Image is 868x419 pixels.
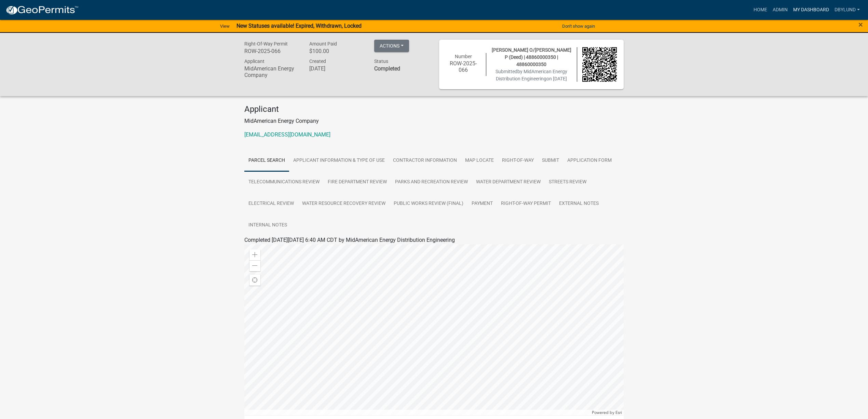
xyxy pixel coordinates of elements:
[555,193,603,215] a: External Notes
[455,54,472,59] span: Number
[374,65,400,72] strong: Completed
[446,60,481,73] h6: ROW-2025-066
[244,171,324,193] a: Telecommunications Review
[244,58,265,64] span: Applicant
[858,21,863,29] button: Close
[467,193,497,215] a: Payment
[374,58,388,64] span: Status
[244,131,330,138] a: [EMAIL_ADDRESS][DOMAIN_NAME]
[858,20,863,29] span: ×
[496,69,567,81] span: by MidAmerican Energy Distribution Engineering
[545,171,591,193] a: Streets Review
[244,41,288,47] span: Right-Of-Way Permit
[309,58,326,64] span: Created
[389,150,461,172] a: Contractor Information
[492,47,571,67] span: [PERSON_NAME] O/[PERSON_NAME] P (Deed) | 48860000350 | 48860000350
[217,21,232,32] a: View
[374,40,409,52] button: Actions
[244,104,624,114] h4: Applicant
[244,214,291,236] a: Internal Notes
[244,193,298,215] a: Electrical Review
[590,410,624,415] div: Powered by
[498,150,538,172] a: Right-of-Way
[461,150,498,172] a: Map Locate
[582,47,617,82] img: QR code
[538,150,563,172] a: Submit
[324,171,391,193] a: Fire Department Review
[472,171,545,193] a: Water Department Review
[249,275,260,286] div: Find my location
[751,3,770,16] a: Home
[496,69,567,81] span: Submitted on [DATE]
[244,117,624,125] p: MidAmerican Energy Company
[289,150,389,172] a: Applicant Information & Type of Use
[249,260,260,271] div: Zoom out
[309,48,364,54] h6: $100.00
[244,65,299,78] h6: MidAmerican Energy Company
[770,3,790,16] a: Admin
[244,48,299,54] h6: ROW-2025-066
[563,150,616,172] a: Application Form
[236,23,362,29] strong: New Statuses available! Expired, Withdrawn, Locked
[298,193,390,215] a: Water Resource Recovery Review
[832,3,863,16] a: dbylund
[615,410,622,415] a: Esri
[244,150,289,172] a: Parcel search
[559,21,598,32] button: Don't show again
[390,193,467,215] a: Public Works Review (Final)
[391,171,472,193] a: Parks and Recreation Review
[790,3,832,16] a: My Dashboard
[309,41,337,47] span: Amount Paid
[244,237,455,243] span: Completed [DATE][DATE] 6:40 AM CDT by MidAmerican Energy Distribution Engineering
[497,193,555,215] a: Right-Of-Way Permit
[249,249,260,260] div: Zoom in
[309,65,364,72] h6: [DATE]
